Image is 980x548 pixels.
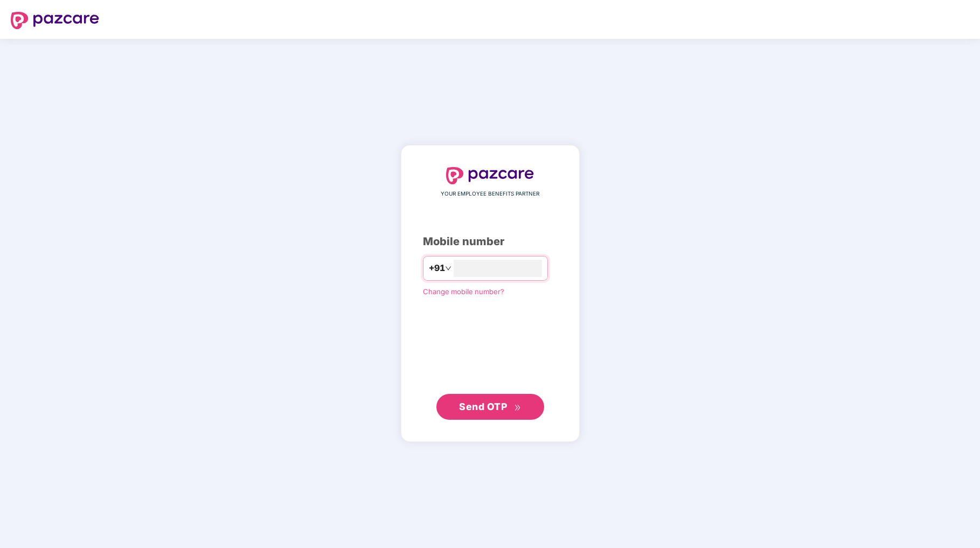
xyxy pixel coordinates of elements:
span: Send OTP [459,401,507,412]
button: Send OTPdouble-right [436,394,544,420]
div: Mobile number [423,233,558,250]
a: Change mobile number? [423,287,504,296]
span: YOUR EMPLOYEE BENEFITS PARTNER [441,190,539,198]
span: double-right [514,404,521,411]
img: logo [446,167,534,184]
span: down [445,265,451,272]
img: logo [11,12,99,29]
span: +91 [429,261,445,275]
